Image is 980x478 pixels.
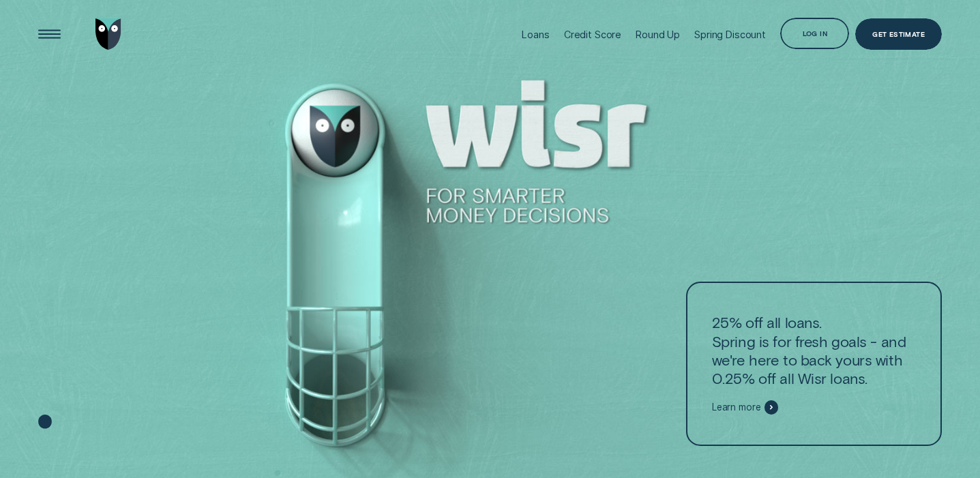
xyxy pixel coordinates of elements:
[686,282,942,446] a: 25% off all loans.Spring is for fresh goals - and we're here to back yours with 0.25% off all Wis...
[712,313,917,388] p: 25% off all loans. Spring is for fresh goals - and we're here to back yours with 0.25% off all Wi...
[855,18,942,50] a: Get Estimate
[522,29,549,40] div: Loans
[95,18,121,50] img: Wisr
[712,402,761,413] span: Learn more
[34,18,65,50] button: Open Menu
[694,29,766,40] div: Spring Discount
[780,18,849,49] button: Log in
[636,29,680,40] div: Round Up
[564,29,621,40] div: Credit Score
